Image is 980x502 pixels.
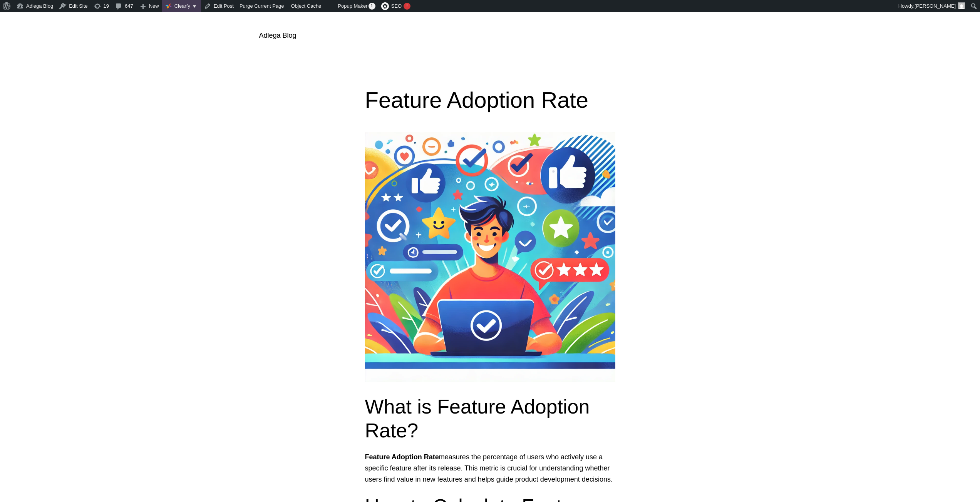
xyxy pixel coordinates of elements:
span: SEO [391,3,402,9]
div: ! [404,3,410,10]
a: Adlega Blog [259,32,297,39]
span: [PERSON_NAME] [915,3,956,9]
strong: Feature Adoption Rate [365,453,439,461]
span: 1 [369,3,375,10]
h1: Feature Adoption Rate [365,87,615,113]
p: measures the percentage of users who actively use a specific feature after its release. This metr... [365,452,615,485]
img: Feature Adoption Rate [365,132,615,382]
h2: What is Feature Adoption Rate? [365,395,615,443]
